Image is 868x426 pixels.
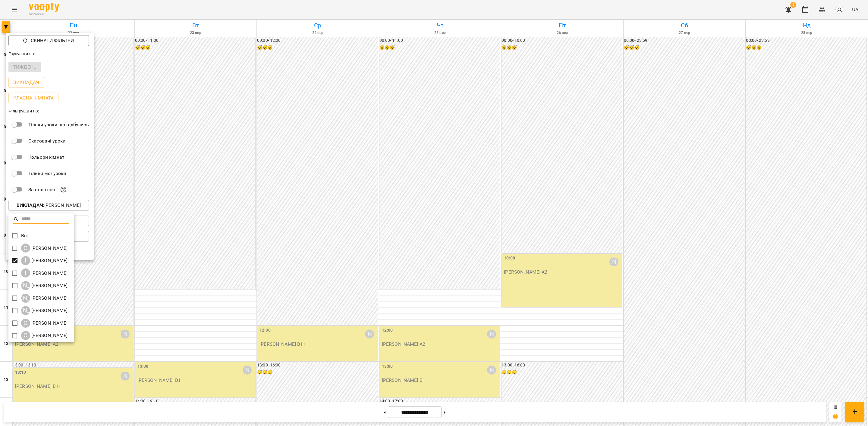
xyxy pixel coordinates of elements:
div: Олена Грицайко [21,319,68,328]
div: І [21,256,30,265]
p: [PERSON_NAME] [30,245,68,252]
p: [PERSON_NAME] [30,320,68,327]
a: Є [PERSON_NAME] [21,244,68,253]
div: Ксенія Волєва [21,294,68,303]
a: С [PERSON_NAME] [21,331,68,340]
div: Ірина Бутенко [21,256,68,265]
a: О [PERSON_NAME] [21,319,68,328]
div: С [21,331,30,340]
a: [PERSON_NAME] [PERSON_NAME] [21,294,68,303]
p: Всі [21,232,28,239]
div: [PERSON_NAME] [21,294,30,303]
a: І [PERSON_NAME] [21,256,68,265]
p: [PERSON_NAME] [30,307,68,314]
div: Євгенія Мумжинська [21,244,68,253]
a: [PERSON_NAME] [PERSON_NAME] [21,306,68,315]
div: Є [21,244,30,253]
a: [PERSON_NAME] [PERSON_NAME] [21,281,68,290]
div: Анастасія Літвінчук [21,281,68,290]
p: [PERSON_NAME] [30,257,68,264]
div: [PERSON_NAME] [21,281,30,290]
div: О [21,319,30,328]
div: [PERSON_NAME] [21,306,30,315]
p: [PERSON_NAME] [30,282,68,289]
div: Наталія Ємець [21,306,68,315]
div: Софія Брусова [21,331,68,340]
div: Ірина Коса [21,268,68,277]
p: [PERSON_NAME] [30,295,68,302]
a: І [PERSON_NAME] [21,268,68,277]
div: І [21,268,30,277]
p: [PERSON_NAME] [30,270,68,277]
p: [PERSON_NAME] [30,332,68,339]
